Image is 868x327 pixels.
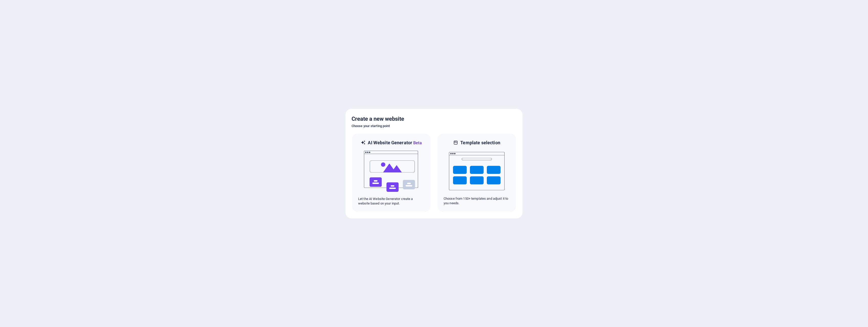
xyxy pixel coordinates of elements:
p: Choose from 150+ templates and adjust it to you needs. [444,196,510,206]
h6: Choose your starting point [352,123,516,129]
span: Beta [412,140,422,145]
div: Template selectionChoose from 150+ templates and adjust it to you needs. [437,133,516,212]
h6: Template selection [460,140,500,146]
h5: Create a new website [352,115,516,123]
div: AI Website GeneratorBetaaiLet the AI Website Generator create a website based on your input. [352,133,431,212]
h6: AI Website Generator [368,140,422,146]
img: ai [363,146,419,197]
p: Let the AI Website Generator create a website based on your input. [358,197,424,206]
